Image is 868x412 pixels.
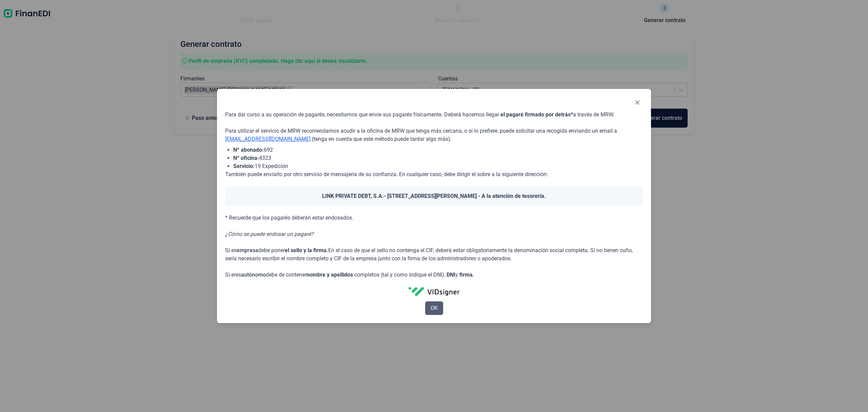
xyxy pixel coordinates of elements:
[233,163,255,169] span: Servicio:
[225,271,643,279] p: Si eres debe de contener completos (tal y como indique el DNI), y .
[409,287,459,296] img: vidSignerLogo
[237,247,258,254] span: empresa
[307,271,353,278] span: nombre y apellidos
[225,246,643,263] p: Si es debe poner En el caso de que el sello no contenga el CIF, deberá estar obligatoriamente la ...
[233,146,643,154] li: 692
[241,271,266,278] span: autónomo
[632,97,643,108] button: Close
[233,147,264,153] span: Nº abonado:
[431,304,438,312] span: OK
[233,162,643,170] li: 19 Expedición
[459,271,473,278] span: firma
[500,111,573,118] span: el pagaré firmado por detrás*
[225,214,643,222] p: * Recuerde que los pagarés deberán estar endosados.
[285,247,328,254] span: el sello y la firma.
[225,136,311,142] a: [EMAIL_ADDRESS][DOMAIN_NAME]
[322,193,384,199] span: LINK PRIVATE DEBT, S.A.
[233,155,259,161] span: Nº oficina:
[225,127,643,143] p: Para utilizar el servicio de MRW recomendamos acudir a la oficina de MRW que tenga más cercana, o...
[225,187,643,206] div: - [STREET_ADDRESS][PERSON_NAME] - A la atención de tesorería.
[447,271,455,278] span: DNI
[225,230,643,238] p: ¿Cómo se puede endosar un pagaré?
[233,154,643,162] li: 4323
[225,170,643,179] p: También puede enviarlo por otro servicio de mensajería de su confianza. En cualquier caso, debe d...
[225,111,643,119] p: Para dar curso a su operación de pagarés, necesitamos que envíe sus pagarés físicamente. Deberá h...
[425,301,443,315] button: OK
